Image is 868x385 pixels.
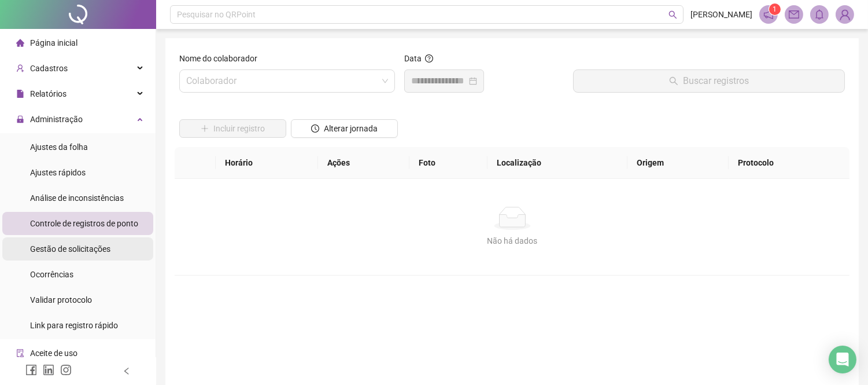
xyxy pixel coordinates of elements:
[30,38,77,47] span: Página inicial
[189,234,836,247] div: Não há dados
[425,54,433,63] span: question-circle
[627,147,729,179] th: Origem
[829,346,856,373] div: Open Intercom Messenger
[30,321,118,330] span: Link para registro rápido
[216,147,318,179] th: Horário
[324,122,378,135] span: Alterar jornada
[291,119,398,138] button: Alterar jornada
[30,142,88,152] span: Ajustes da folha
[30,244,110,254] span: Gestão de solicitações
[16,115,24,123] span: lock
[668,10,677,19] span: search
[60,364,72,376] span: instagram
[729,147,849,179] th: Protocolo
[409,147,487,179] th: Foto
[16,349,24,357] span: audit
[291,125,398,134] a: Alterar jornada
[25,364,37,376] span: facebook
[179,119,286,138] button: Incluir registro
[16,90,24,98] span: file
[179,52,265,65] label: Nome do colaborador
[404,54,422,63] span: Data
[30,168,86,177] span: Ajustes rápidos
[30,89,67,98] span: Relatórios
[30,349,77,358] span: Aceite de uso
[30,295,92,305] span: Validar protocolo
[30,219,138,228] span: Controle de registros de ponto
[487,147,627,179] th: Localização
[814,9,825,20] span: bell
[16,64,24,72] span: user-add
[773,5,777,13] span: 1
[690,8,752,21] span: [PERSON_NAME]
[769,3,781,15] sup: 1
[30,115,83,124] span: Administração
[789,9,799,20] span: mail
[763,9,774,20] span: notification
[16,39,24,47] span: home
[311,124,319,133] span: clock-circle
[123,367,131,375] span: left
[30,193,124,203] span: Análise de inconsistências
[836,6,854,23] img: 94586
[43,364,54,376] span: linkedin
[318,147,409,179] th: Ações
[30,270,73,279] span: Ocorrências
[30,64,68,73] span: Cadastros
[573,69,845,93] button: Buscar registros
